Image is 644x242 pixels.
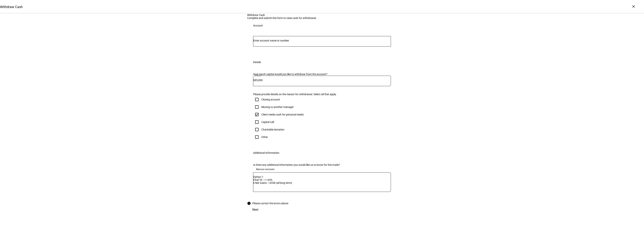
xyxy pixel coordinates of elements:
mat-label: Amount* [254,74,262,77]
div: Capital call [261,121,274,124]
div: Charitable donation [261,128,284,131]
div: Is there any additional information you would like us to know for this trade? [253,163,391,166]
span: $ [253,79,255,82]
input: Number [253,39,391,42]
div: Please provide details on the reason for withdrawal. Select all that apply. [253,93,391,96]
div: × [631,3,637,9]
div: Details [253,61,261,64]
div: How much capital would you like to withdraw from the account? [253,73,391,76]
div: Moving to another manager [261,106,294,109]
div: Other [261,136,268,139]
div: Closing account [261,98,280,101]
mat-icon: error_outline [247,201,251,205]
div: Please correct the errors above [252,202,288,205]
span: Remove comment [256,166,274,172]
div: Complete and submit this form to raise cash for withdrawal. [247,17,397,20]
div: Account [253,24,263,27]
div: Withdraw Cash [247,14,397,17]
div: Additional Information [253,151,279,154]
div: Client needs cash for personal needs [261,113,304,116]
button: Remove comment [253,166,277,172]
